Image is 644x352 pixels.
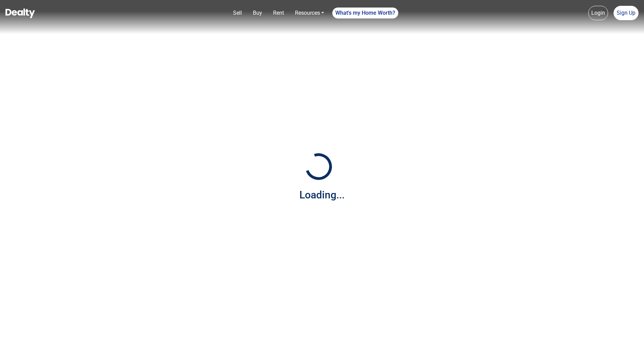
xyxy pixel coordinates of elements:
img: Loading [301,149,336,184]
a: Sell [230,6,245,20]
img: Dealty - Buy, Sell & Rent Homes [5,9,35,18]
a: Sign Up [614,6,639,20]
a: Rent [270,6,287,20]
a: What's my Home Worth? [332,8,398,18]
div: Loading... [299,187,345,203]
a: Login [588,6,608,20]
a: Buy [250,6,265,20]
a: Resources [292,6,327,20]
